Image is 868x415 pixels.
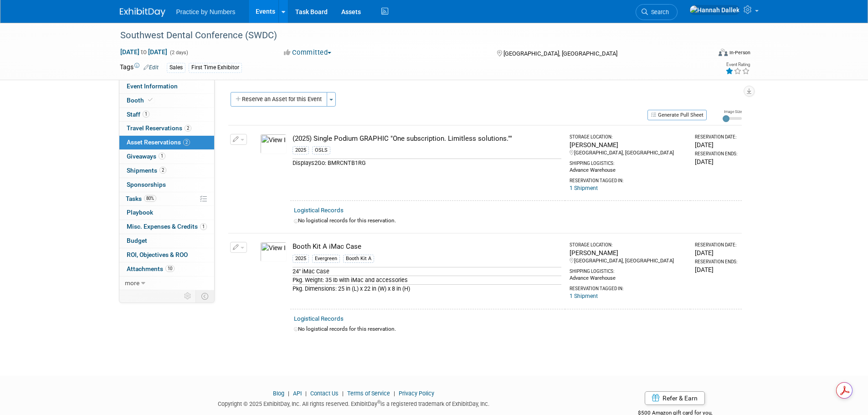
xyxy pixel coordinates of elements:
[119,150,214,164] a: Giveaways1
[570,275,687,282] div: Advance Warehouse
[281,48,335,57] button: Committed
[695,151,738,157] div: Reservation Ends:
[159,153,165,159] span: 1
[695,157,738,166] div: [DATE]
[503,50,617,57] span: [GEOGRAPHIC_DATA], [GEOGRAPHIC_DATA]
[127,265,175,272] span: Attachments
[127,138,190,146] span: Asset Reservations
[143,111,149,118] span: 1
[127,111,149,118] span: Staff
[119,262,214,276] a: Attachments10
[293,267,562,276] div: 24" iMac Case
[695,242,738,248] div: Reservation Date:
[119,136,214,149] a: Asset Reservations2
[144,64,159,71] a: Edit
[312,255,340,263] div: Evergreen
[119,206,214,220] a: Playbook
[310,390,339,397] a: Contact Us
[570,149,687,157] div: [GEOGRAPHIC_DATA], [GEOGRAPHIC_DATA]
[570,185,598,191] a: 1 Shipment
[570,174,687,184] div: Reservation Tagged in:
[286,390,292,397] span: |
[645,391,705,405] a: Refer & Earn
[144,195,156,202] span: 80%
[647,110,707,120] button: Generate Pull Sheet
[340,390,346,397] span: |
[120,48,168,56] span: [DATE] [DATE]
[570,257,687,265] div: [GEOGRAPHIC_DATA], [GEOGRAPHIC_DATA]
[570,134,687,140] div: Storage Location:
[200,223,207,230] span: 1
[723,109,742,114] div: Image Size
[127,153,165,160] span: Giveaways
[570,248,687,257] div: [PERSON_NAME]
[391,390,397,397] span: |
[689,5,740,15] img: Hannah Dallek
[347,390,390,397] a: Terms of Service
[695,259,738,265] div: Reservation Ends:
[648,9,669,15] span: Search
[570,293,598,299] a: 1 Shipment
[127,209,153,216] span: Playbook
[657,47,751,61] div: Event Format
[167,63,185,72] div: Sales
[294,207,344,214] a: Logistical Records
[695,140,738,149] div: [DATE]
[231,92,327,107] button: Reserve an Asset for this Event
[119,80,214,93] a: Event Information
[570,140,687,149] div: [PERSON_NAME]
[570,157,687,167] div: Shipping Logistics:
[293,242,562,251] div: Booth Kit A iMac Case
[303,390,309,397] span: |
[185,125,191,132] span: 2
[195,290,214,302] td: Toggle Event Tabs
[570,167,687,174] div: Advance Warehouse
[293,276,562,284] div: Pkg. Weight: 35 lb with iMac and accessories
[695,134,738,140] div: Reservation Date:
[119,122,214,135] a: Travel Reservations2
[695,265,738,274] div: [DATE]
[125,279,139,287] span: more
[343,255,374,263] div: Booth Kit A
[570,265,687,275] div: Shipping Logistics:
[189,63,242,72] div: First Time Exhibitor
[695,248,738,257] div: [DATE]
[165,265,175,272] span: 10
[293,159,562,167] div: Displays2Go: BMRCNTB1RG
[117,27,697,44] div: Southwest Dental Conference (SWDC)
[377,400,380,405] sup: ®
[127,223,207,230] span: Misc. Expenses & Credits
[126,195,156,202] span: Tasks
[119,192,214,206] a: Tasks80%
[127,181,166,188] span: Sponsorships
[120,398,588,408] div: Copyright © 2025 ExhibitDay, Inc. All rights reserved. ExhibitDay is a registered trademark of Ex...
[273,390,284,397] a: Blog
[120,62,159,73] td: Tags
[570,242,687,248] div: Storage Location:
[570,282,687,292] div: Reservation Tagged in:
[183,139,190,146] span: 2
[294,217,738,225] div: No logistical records for this reservation.
[119,94,214,108] a: Booth
[127,82,178,90] span: Event Information
[119,234,214,248] a: Budget
[169,50,188,56] span: (2 days)
[294,325,738,333] div: No logistical records for this reservation.
[127,167,166,174] span: Shipments
[260,134,287,154] img: View Images
[399,390,434,397] a: Privacy Policy
[127,97,154,104] span: Booth
[127,124,191,132] span: Travel Reservations
[119,248,214,262] a: ROI, Objectives & ROO
[636,4,678,20] a: Search
[139,48,148,56] span: to
[176,8,236,15] span: Practice by Numbers
[312,146,330,154] div: OSLS
[119,220,214,234] a: Misc. Expenses & Credits1
[119,277,214,290] a: more
[293,134,562,143] div: (2025) Single Podium GRAPHIC "One subscription. Limitless solutions.""
[294,315,344,322] a: Logistical Records
[148,97,153,102] i: Booth reservation complete
[260,242,287,262] img: View Images
[293,146,309,154] div: 2025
